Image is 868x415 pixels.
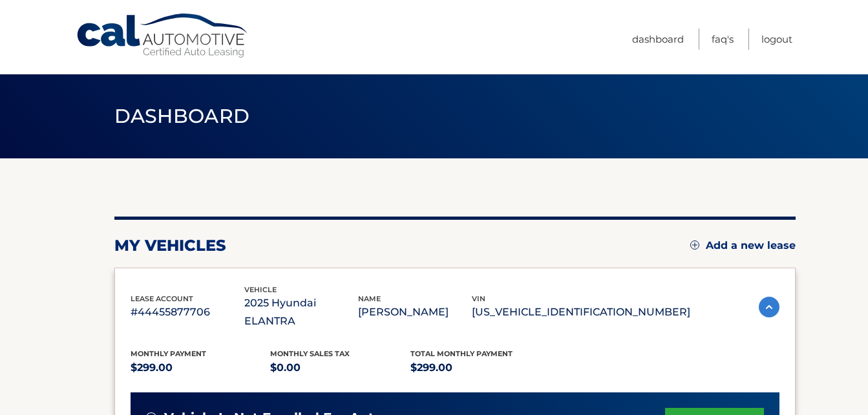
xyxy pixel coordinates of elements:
[114,236,226,255] h2: my vehicles
[244,285,277,294] span: vehicle
[761,28,792,50] a: Logout
[472,294,485,303] span: vin
[358,303,472,321] p: [PERSON_NAME]
[244,294,358,330] p: 2025 Hyundai ELANTRA
[131,349,206,358] span: Monthly Payment
[690,239,796,252] a: Add a new lease
[712,28,734,50] a: FAQ's
[131,294,193,303] span: lease account
[410,359,551,377] p: $299.00
[690,240,699,250] img: add.svg
[472,303,690,321] p: [US_VEHICLE_IDENTIFICATION_NUMBER]
[131,359,271,377] p: $299.00
[410,349,513,358] span: Total Monthly Payment
[759,297,779,317] img: accordion-active.svg
[270,349,350,358] span: Monthly sales Tax
[131,303,244,321] p: #44455877706
[270,359,410,377] p: $0.00
[114,104,250,128] span: Dashboard
[76,13,250,59] a: Cal Automotive
[632,28,684,50] a: Dashboard
[358,294,381,303] span: name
